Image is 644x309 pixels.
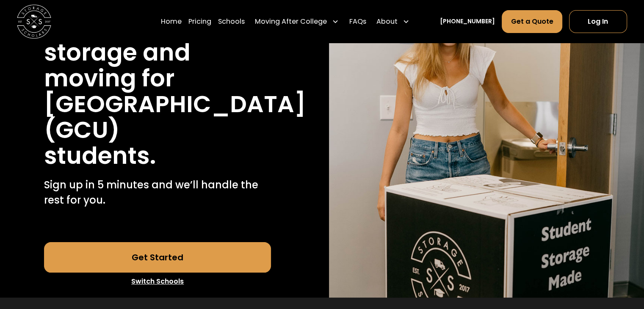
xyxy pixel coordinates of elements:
div: About [373,9,413,33]
div: Moving After College [255,16,327,26]
a: Home [161,9,182,33]
a: FAQs [349,9,366,33]
div: Moving After College [252,9,342,33]
a: Get a Quote [502,10,562,33]
a: Pricing [188,9,211,33]
div: About [376,16,398,26]
a: Schools [218,9,245,33]
a: Log In [569,10,627,33]
h1: students. [44,143,156,169]
img: Storage Scholars main logo [17,4,51,39]
h1: Stress free student storage and moving for [44,14,271,91]
h1: [GEOGRAPHIC_DATA] (GCU) [44,91,306,143]
a: Switch Schools [44,273,271,290]
a: [PHONE_NUMBER] [440,17,495,26]
a: Get Started [44,242,271,273]
p: Sign up in 5 minutes and we’ll handle the rest for you. [44,177,271,208]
